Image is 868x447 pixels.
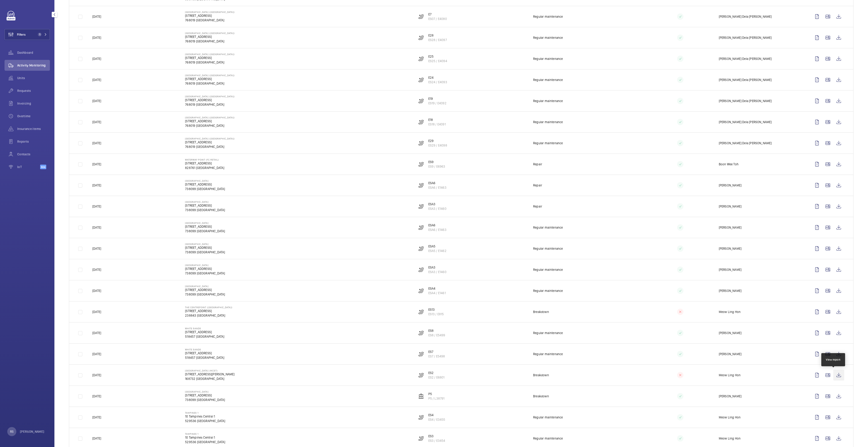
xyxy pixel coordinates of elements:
[185,372,234,376] p: [STREET_ADDRESS][PERSON_NAME]
[185,309,232,313] p: [STREET_ADDRESS]
[533,162,542,166] p: Repair
[185,266,225,271] p: [STREET_ADDRESS]
[185,288,225,292] p: [STREET_ADDRESS]
[185,306,232,309] p: The Centrepoint ([GEOGRAPHIC_DATA])
[719,162,739,166] p: Boon Wee Toh
[185,53,235,56] p: [GEOGRAPHIC_DATA] ([GEOGRAPHIC_DATA])
[428,160,445,164] p: ES9
[533,415,563,420] p: Regular maintenance
[428,164,445,169] p: ES9 / E6963
[719,373,741,377] p: Meow Ling Hon
[5,29,50,40] button: Filters1
[533,183,542,188] p: Repair
[418,225,424,230] img: escalator.svg
[533,288,563,293] p: Regular maintenance
[418,77,424,83] img: escalator.svg
[719,436,741,441] p: Meow Ling Hon
[185,203,225,208] p: [STREET_ADDRESS]
[185,161,224,166] p: [STREET_ADDRESS]
[185,264,225,266] p: [GEOGRAPHIC_DATA]
[533,225,563,230] p: Regular maintenance
[92,288,101,293] p: [DATE]
[428,434,445,438] p: ES3
[17,101,50,106] span: Invoicing
[428,181,446,185] p: ESA6
[418,246,424,251] img: escalator.svg
[92,331,101,335] p: [DATE]
[428,349,445,354] p: ES7
[533,310,549,314] p: Breakdown
[428,244,446,249] p: ESA5
[428,354,445,359] p: ES7 / E5498
[185,208,225,212] p: 738099 [GEOGRAPHIC_DATA]
[185,74,235,77] p: [GEOGRAPHIC_DATA] ([GEOGRAPHIC_DATA])
[185,229,225,233] p: 738099 [GEOGRAPHIC_DATA]
[92,310,101,314] p: [DATE]
[185,393,225,398] p: [STREET_ADDRESS]
[418,415,424,420] img: escalator.svg
[185,137,235,140] p: [GEOGRAPHIC_DATA] ([GEOGRAPHIC_DATA])
[185,77,235,81] p: [STREET_ADDRESS]
[719,225,741,230] p: [PERSON_NAME]
[185,179,225,182] p: [GEOGRAPHIC_DATA]
[185,34,235,39] p: [STREET_ADDRESS]
[826,358,841,362] div: View report
[92,35,101,40] p: [DATE]
[428,80,447,84] p: ES24 / E4093
[17,76,50,80] span: Units
[428,438,445,443] p: ES3 / E3454
[428,392,445,396] p: P5
[185,119,235,123] p: [STREET_ADDRESS]
[428,396,445,401] p: P5 / L38791
[185,376,234,381] p: 168732 [GEOGRAPHIC_DATA]
[533,394,549,398] p: Breakdown
[533,331,563,335] p: Regular maintenance
[533,78,563,82] p: Regular maintenance
[92,204,101,209] p: [DATE]
[92,352,101,356] p: [DATE]
[428,33,447,38] p: E28
[428,265,446,270] p: ESA3
[185,81,235,86] p: 768019 [GEOGRAPHIC_DATA]
[719,288,741,293] p: [PERSON_NAME]
[185,250,225,254] p: 738099 [GEOGRAPHIC_DATA]
[92,373,101,377] p: [DATE]
[185,39,235,44] p: 768019 [GEOGRAPHIC_DATA]
[92,183,101,188] p: [DATE]
[418,267,424,272] img: escalator.svg
[533,436,563,441] p: Regular maintenance
[418,204,424,209] img: escalator.svg
[428,59,447,63] p: ES25 / E4094
[719,141,772,145] p: [PERSON_NAME] Dela [PERSON_NAME]
[185,440,225,444] p: 529536 [GEOGRAPHIC_DATA]
[418,330,424,336] img: escalator.svg
[185,334,224,339] p: 518457 [GEOGRAPHIC_DATA]
[185,243,225,245] p: [GEOGRAPHIC_DATA]
[418,119,424,125] img: escalator.svg
[533,120,563,124] p: Regular maintenance
[719,204,741,209] p: [PERSON_NAME]
[185,11,235,13] p: [GEOGRAPHIC_DATA] ([GEOGRAPHIC_DATA])
[418,161,424,167] img: escalator.svg
[10,429,14,434] p: RS
[185,435,225,440] p: 10 Tampines Central 1
[428,143,447,148] p: ES29 / E4098
[92,225,101,230] p: [DATE]
[185,398,225,402] p: 738099 [GEOGRAPHIC_DATA]
[185,116,235,119] p: [GEOGRAPHIC_DATA] ([GEOGRAPHIC_DATA])
[428,286,446,291] p: ESA4
[428,17,447,21] p: ES07 / E4080
[533,352,563,356] p: Regular maintenance
[92,415,101,420] p: [DATE]
[185,432,225,435] p: Tampines 1
[533,35,563,40] p: Regular maintenance
[185,95,235,98] p: [GEOGRAPHIC_DATA] ([GEOGRAPHIC_DATA])
[185,166,224,170] p: 828761 [GEOGRAPHIC_DATA]
[428,54,447,59] p: E25
[17,165,40,169] span: IoT
[185,140,235,144] p: [STREET_ADDRESS]
[92,99,101,103] p: [DATE]
[719,99,772,103] p: [PERSON_NAME] Dela [PERSON_NAME]
[418,288,424,293] img: escalator.svg
[428,223,446,227] p: ESA6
